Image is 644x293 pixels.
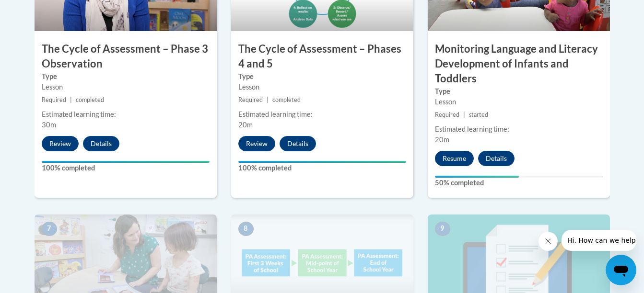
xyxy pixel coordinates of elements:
[6,7,78,14] span: Hi. How can we help?
[238,163,406,173] label: 100% completed
[267,96,269,103] span: |
[238,161,406,163] div: Your progress
[83,136,119,151] button: Details
[76,96,104,103] span: completed
[606,255,636,285] iframe: Button to launch messaging window
[42,161,210,163] div: Your progress
[42,82,210,92] div: Lesson
[280,136,316,151] button: Details
[435,222,450,236] span: 9
[435,86,603,97] label: Type
[42,163,210,173] label: 100% completed
[463,111,465,118] span: |
[435,135,449,144] span: 20m
[70,96,72,103] span: |
[231,42,413,71] h3: The Cycle of Assessment – Phases 4 and 5
[238,121,253,129] span: 20m
[238,71,406,82] label: Type
[238,82,406,92] div: Lesson
[42,109,210,120] div: Estimated learning time:
[42,222,57,236] span: 7
[238,109,406,120] div: Estimated learning time:
[35,42,217,71] h3: The Cycle of Assessment – Phase 3 Observation
[272,96,301,103] span: completed
[42,136,79,151] button: Review
[42,96,66,103] span: Required
[42,71,210,82] label: Type
[435,151,474,166] button: Resume
[539,232,558,251] iframe: Close message
[428,42,610,86] h3: Monitoring Language and Literacy Development of Infants and Toddlers
[238,96,263,103] span: Required
[435,97,603,107] div: Lesson
[435,124,603,135] div: Estimated learning time:
[562,230,636,251] iframe: Message from company
[435,111,459,118] span: Required
[469,111,488,118] span: started
[478,151,515,166] button: Details
[435,176,519,178] div: Your progress
[238,136,275,151] button: Review
[435,178,603,188] label: 50% completed
[42,121,56,129] span: 30m
[238,222,254,236] span: 8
